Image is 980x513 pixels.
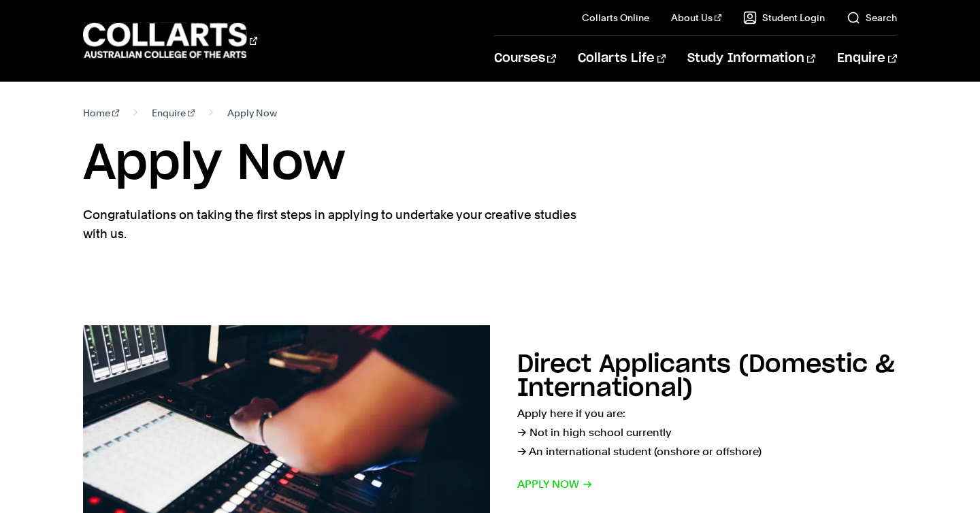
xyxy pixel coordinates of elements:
a: Study Information [687,36,815,81]
p: Apply here if you are: → Not in high school currently → An international student (onshore or offs... [517,404,897,461]
a: Enquire [152,103,195,122]
div: Go to homepage [83,21,257,60]
h1: Apply Now [83,133,896,195]
a: Student Login [743,11,825,24]
span: Apply now [517,475,593,494]
p: Congratulations on taking the first steps in applying to undertake your creative studies with us. [83,205,580,244]
a: Courses [494,36,556,81]
a: Search [847,11,897,24]
a: About Us [671,11,721,24]
a: Collarts Life [578,36,666,81]
a: Enquire [837,36,896,81]
span: Apply Now [227,103,277,122]
h2: Direct Applicants (Domestic & International) [517,352,895,401]
a: Home [83,103,119,122]
a: Collarts Online [582,11,649,24]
